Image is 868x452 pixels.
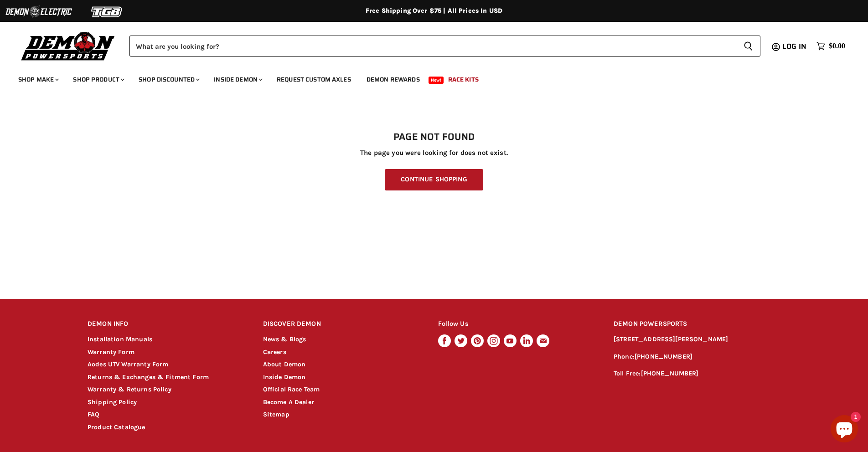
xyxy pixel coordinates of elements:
a: Sitemap [263,411,289,418]
input: Search [129,36,736,56]
a: Shop Product [66,70,130,89]
a: Installation Manuals [88,335,152,343]
span: Log in [782,41,806,52]
a: News & Blogs [263,335,306,343]
a: Warranty Form [88,348,134,356]
button: Search [736,36,760,56]
a: Inside Demon [207,70,268,89]
a: Official Race Team [263,385,320,393]
p: The page you were looking for does not exist. [88,149,780,157]
p: Toll Free: [614,369,780,379]
h2: Follow Us [438,313,596,335]
span: $0.00 [829,42,845,51]
a: Shop Make [11,70,64,89]
a: Warranty & Returns Policy [88,385,171,393]
a: Inside Demon [263,373,306,381]
a: Continue Shopping [385,169,483,190]
div: Free Shipping Over $75 | All Prices In USD [69,7,799,15]
p: Phone: [614,352,780,362]
a: [PHONE_NUMBER] [641,370,699,377]
a: Log in [778,42,812,51]
a: Shop Discounted [132,70,205,89]
img: TGB Logo 2 [73,3,141,21]
ul: Main menu [11,67,843,89]
h1: Page not found [88,132,780,143]
p: [STREET_ADDRESS][PERSON_NAME] [614,334,780,345]
h2: DEMON INFO [88,313,246,335]
h2: DISCOVER DEMON [263,313,421,335]
img: Demon Electric Logo 2 [5,3,73,21]
a: Aodes UTV Warranty Form [88,360,168,368]
a: Product Catalogue [88,423,145,431]
span: New! [429,77,444,84]
a: FAQ [88,411,99,418]
a: Returns & Exchanges & Fitment Form [88,373,209,381]
img: Demon Powersports [18,30,118,62]
form: Product [129,36,760,56]
a: About Demon [263,360,306,368]
a: [PHONE_NUMBER] [635,353,692,360]
inbox-online-store-chat: Shopify online store chat [828,415,861,445]
a: $0.00 [812,40,850,53]
a: Shipping Policy [88,398,137,406]
a: Become A Dealer [263,398,314,406]
a: Careers [263,348,286,356]
a: Race Kits [441,70,486,89]
h2: DEMON POWERSPORTS [614,313,780,335]
a: Request Custom Axles [270,70,358,89]
a: Demon Rewards [360,70,427,89]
